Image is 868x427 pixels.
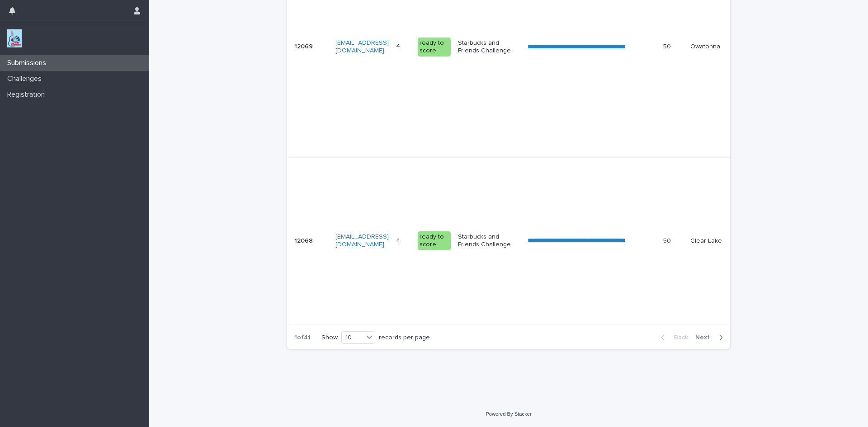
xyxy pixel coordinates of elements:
[294,41,315,51] p: 12069
[663,235,673,245] p: 50
[690,237,753,245] p: Clear Lake
[7,29,22,47] img: jxsLJbdS1eYBI7rVAS4p
[4,90,52,99] p: Registration
[4,59,53,67] p: Submissions
[396,41,402,51] p: 4
[458,233,520,249] p: Starbucks and Friends Challenge
[287,327,318,349] p: 1 of 41
[335,40,389,54] a: [EMAIL_ADDRESS][DOMAIN_NAME]
[335,234,389,248] a: [EMAIL_ADDRESS][DOMAIN_NAME]
[486,411,531,417] a: Powered By Stacker
[663,41,673,51] p: 50
[396,235,402,245] p: 4
[458,39,520,55] p: Starbucks and Friends Challenge
[695,334,715,341] span: Next
[692,333,730,342] button: Next
[342,333,363,343] div: 10
[321,334,338,342] p: Show
[690,43,753,51] p: Owatonna
[294,235,315,245] p: 12068
[418,231,451,250] div: ready to score
[4,75,49,83] p: Challenges
[418,38,451,56] div: ready to score
[654,333,692,342] button: Back
[379,334,430,342] p: records per page
[669,334,688,341] span: Back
